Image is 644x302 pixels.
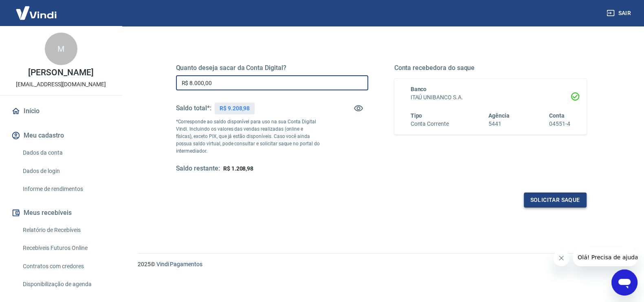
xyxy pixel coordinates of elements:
span: R$ 1.208,98 [223,165,253,172]
p: *Corresponde ao saldo disponível para uso na sua Conta Digital Vindi. Incluindo os valores das ve... [176,118,320,155]
iframe: Botão para abrir a janela de mensagens [611,269,637,295]
h5: Saldo restante: [176,164,220,173]
h5: Conta recebedora do saque [394,64,587,72]
div: M [45,33,77,65]
button: Sair [605,6,634,21]
span: Conta [549,112,565,119]
iframe: Fechar mensagem [553,250,569,266]
a: Contratos com credores [20,258,112,275]
span: Agência [488,112,510,119]
button: Meus recebíveis [10,204,112,222]
a: Recebíveis Futuros Online [20,240,112,256]
a: Disponibilização de agenda [20,276,112,293]
p: 2025 © [138,260,624,269]
a: Relatório de Recebíveis [20,222,112,239]
p: [PERSON_NAME] [28,68,93,77]
h6: ITAÚ UNIBANCO S.A. [411,93,570,102]
iframe: Mensagem da empresa [573,248,637,266]
a: Dados da conta [20,144,112,161]
p: [EMAIL_ADDRESS][DOMAIN_NAME] [16,80,106,89]
h5: Quanto deseja sacar da Conta Digital? [176,64,368,72]
a: Início [10,102,112,120]
span: Olá! Precisa de ajuda? [5,6,68,12]
h6: Conta Corrente [411,120,449,128]
img: Vindi [10,0,63,25]
span: Tipo [411,112,422,119]
h5: Saldo total*: [176,104,211,112]
button: Solicitar saque [524,193,587,208]
a: Informe de rendimentos [20,181,112,197]
p: R$ 9.208,98 [220,104,250,113]
h6: 5441 [488,120,510,128]
span: Banco [411,86,427,92]
a: Vindi Pagamentos [156,261,202,267]
h6: 04551-4 [549,120,570,128]
a: Dados de login [20,163,112,179]
button: Meu cadastro [10,127,112,144]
